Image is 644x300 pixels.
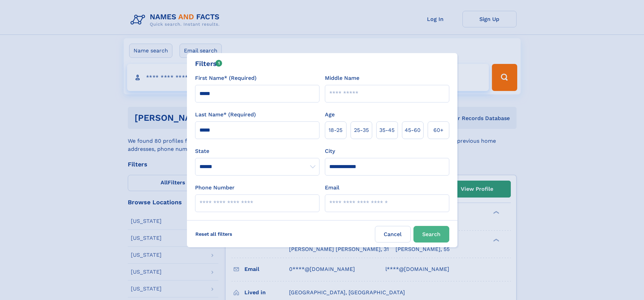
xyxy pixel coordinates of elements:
[375,226,411,243] label: Cancel
[329,126,342,134] span: 18‑25
[195,184,235,192] label: Phone Number
[379,126,395,134] span: 35‑45
[191,226,237,242] label: Reset all filters
[325,74,359,82] label: Middle Name
[325,184,339,192] label: Email
[325,147,335,155] label: City
[325,111,335,119] label: Age
[354,126,369,134] span: 25‑35
[433,126,444,134] span: 60+
[195,147,319,155] label: State
[195,74,257,82] label: First Name* (Required)
[413,226,449,243] button: Search
[195,111,256,119] label: Last Name* (Required)
[405,126,421,134] span: 45‑60
[195,59,222,69] div: Filters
